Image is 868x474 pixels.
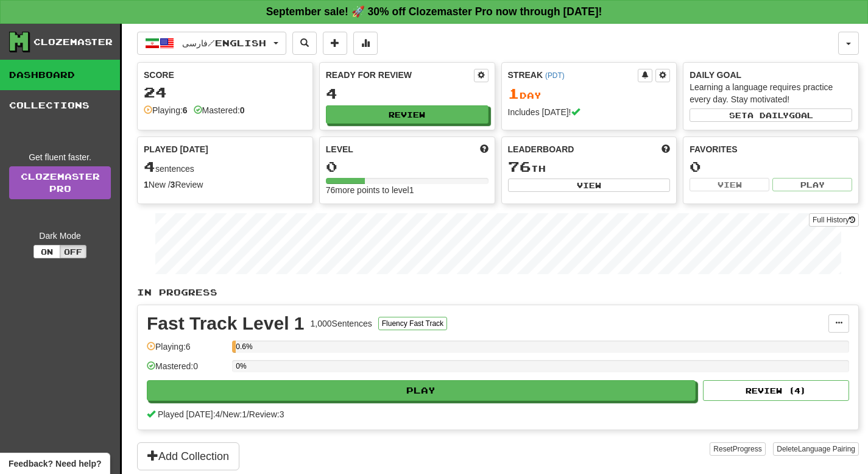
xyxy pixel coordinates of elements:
[144,158,155,175] span: 4
[326,143,353,155] span: Level
[508,106,671,118] div: Includes [DATE]!
[508,143,574,155] span: Leaderboard
[60,245,86,258] button: Off
[194,104,245,116] div: Mastered:
[34,36,113,48] div: Clozemaster
[171,180,175,189] strong: 3
[773,442,859,456] button: DeleteLanguage Pairing
[292,32,317,55] button: Search sentences
[798,445,855,453] span: Language Pairing
[480,143,489,155] span: Score more points to level up
[662,143,670,155] span: This week in points, UTC
[733,445,762,453] span: Progress
[9,458,101,470] span: Open feedback widget
[508,159,671,175] div: th
[508,85,520,102] span: 1
[690,108,852,122] button: Seta dailygoal
[508,179,671,192] button: View
[249,409,284,419] span: Review: 3
[247,409,249,419] span: /
[144,104,188,116] div: Playing:
[809,213,859,227] button: Full History
[137,32,286,55] button: فارسی/English
[158,409,220,419] span: Played [DATE]: 4
[183,105,188,115] strong: 6
[323,32,347,55] button: Add sentence to collection
[220,409,222,419] span: /
[703,380,849,401] button: Review (4)
[144,180,149,189] strong: 1
[311,317,372,330] div: 1,000 Sentences
[34,245,60,258] button: On
[326,159,489,174] div: 0
[222,409,247,419] span: New: 1
[772,178,852,191] button: Play
[508,158,531,175] span: 76
[690,178,769,191] button: View
[378,317,447,330] button: Fluency Fast Track
[747,111,789,119] span: a daily
[326,184,489,196] div: 76 more points to level 1
[508,69,638,81] div: Streak
[144,159,306,175] div: sentences
[147,360,226,380] div: Mastered: 0
[147,380,696,401] button: Play
[182,38,266,48] span: فارسی / English
[353,32,378,55] button: More stats
[690,143,852,155] div: Favorites
[147,314,305,333] div: Fast Track Level 1
[710,442,765,456] button: ResetProgress
[144,143,208,155] span: Played [DATE]
[137,286,859,299] p: In Progress
[144,85,306,100] div: 24
[147,341,226,361] div: Playing: 6
[9,230,111,242] div: Dark Mode
[508,86,671,102] div: Day
[144,69,306,81] div: Score
[326,86,489,101] div: 4
[144,179,306,191] div: New / Review
[545,71,565,80] a: (PDT)
[326,69,474,81] div: Ready for Review
[9,166,111,199] a: ClozemasterPro
[326,105,489,124] button: Review
[240,105,245,115] strong: 0
[137,442,239,470] button: Add Collection
[690,69,852,81] div: Daily Goal
[690,159,852,174] div: 0
[266,5,602,18] strong: September sale! 🚀 30% off Clozemaster Pro now through [DATE]!
[9,151,111,163] div: Get fluent faster.
[690,81,852,105] div: Learning a language requires practice every day. Stay motivated!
